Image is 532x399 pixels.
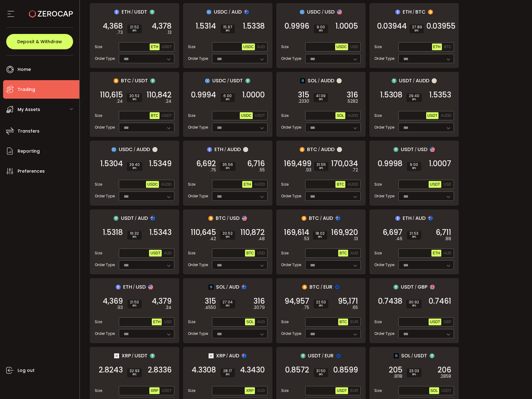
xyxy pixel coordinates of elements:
[214,8,228,16] span: USDC
[415,147,417,152] em: /
[325,8,335,16] span: USD
[349,387,359,394] button: EUR
[338,319,348,325] button: BTC
[116,285,121,290] img: eth_portfolio.svg
[412,25,421,29] span: 27.89
[245,319,255,325] button: SOL
[152,23,172,29] span: 4,378
[129,167,140,170] i: BPS
[147,182,158,187] span: USDC
[163,319,173,325] button: USD
[350,251,358,255] span: AUD
[308,77,317,84] span: SOL
[254,112,266,119] button: USDT
[130,29,139,33] i: BPS
[442,250,452,257] button: AUD
[129,94,139,98] span: 20.52
[205,78,210,83] img: usdc_portfolio.svg
[257,320,265,324] span: AUD
[430,285,435,290] img: gbp_portfolio.svg
[393,147,398,152] img: usdt_portfolio.svg
[196,161,216,167] span: 6,692
[432,78,437,83] img: zuPXiwguUFiBOIQyqLOiXsnnNitlx7q4LCwEbLHADjIpTka+Lip0HH8D0VTrd02z+wEAAAAASUVORK5CYII=
[429,161,451,167] span: 1.0007
[188,56,208,61] span: Order Type
[149,387,160,394] button: XRP
[243,23,265,29] span: 1.5338
[336,353,341,358] img: eur_portfolio.svg
[426,112,439,119] button: USDT
[160,387,173,394] button: USDT
[431,250,441,257] button: ETH
[441,113,451,118] span: AUDD
[153,320,160,324] span: ETH
[429,92,451,98] span: 1.5353
[163,250,173,257] button: AUD
[350,45,358,49] span: USD
[374,193,394,199] span: Order Type
[150,78,155,83] img: usdt_portfolio.svg
[188,113,195,118] span: Size
[395,216,400,221] img: eth_portfolio.svg
[323,214,333,222] span: AUD
[119,146,133,153] span: USDC
[284,229,309,236] span: 169,614
[316,29,326,33] i: BPS
[100,92,123,98] span: 110,615
[285,23,309,29] span: 0.9996
[114,10,119,14] img: eth_portfolio.svg
[409,98,419,101] i: BPS
[426,23,455,29] span: 0.03955
[440,387,453,394] button: USDT
[242,216,247,221] img: usd_portfolio.svg
[246,320,254,324] span: SOL
[350,320,358,324] span: EUR
[222,235,233,239] i: BPS
[162,45,172,49] span: USDT
[242,285,247,290] img: aud_portfolio.svg
[300,10,305,14] img: usdc_portfolio.svg
[409,232,419,235] span: 21.53
[241,113,251,118] span: USDC
[259,167,265,173] em: .55
[321,146,335,153] span: AUDD
[331,229,358,236] span: 169,920
[338,250,348,257] button: BTC
[352,167,358,173] em: .72
[148,285,153,290] img: usd_portfolio.svg
[227,78,229,84] em: /
[246,251,254,255] span: BTC
[95,193,115,199] span: Order Type
[165,98,172,105] em: .24
[415,214,426,222] span: AUD
[315,235,325,239] i: BPS
[150,353,155,358] img: usdt_portfolio.svg
[317,163,326,167] span: 31.55
[257,389,265,393] span: AUD
[331,161,358,167] span: 170,034
[403,8,412,16] span: ETH
[335,23,358,29] span: 1.0005
[436,229,451,236] span: 6,711
[318,147,320,152] em: /
[188,125,208,130] span: Order Type
[130,235,139,239] i: BPS
[347,92,358,98] span: 316
[18,85,35,94] span: Trading
[95,125,115,130] span: Order Type
[300,78,305,83] img: sol_portfolio.png
[409,94,419,98] span: 29.40
[162,389,172,393] span: USDT
[246,389,254,393] span: XRP
[284,161,311,167] span: 169,499
[433,45,441,49] span: ETH
[336,45,347,49] span: USDC
[339,251,347,255] span: BTC
[222,232,233,235] span: 20.52
[346,181,359,188] button: AUDD
[160,112,173,119] button: USDT
[427,113,438,118] span: USDT
[245,387,255,394] button: XRP
[18,127,39,136] span: Transfers
[320,216,322,221] em: /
